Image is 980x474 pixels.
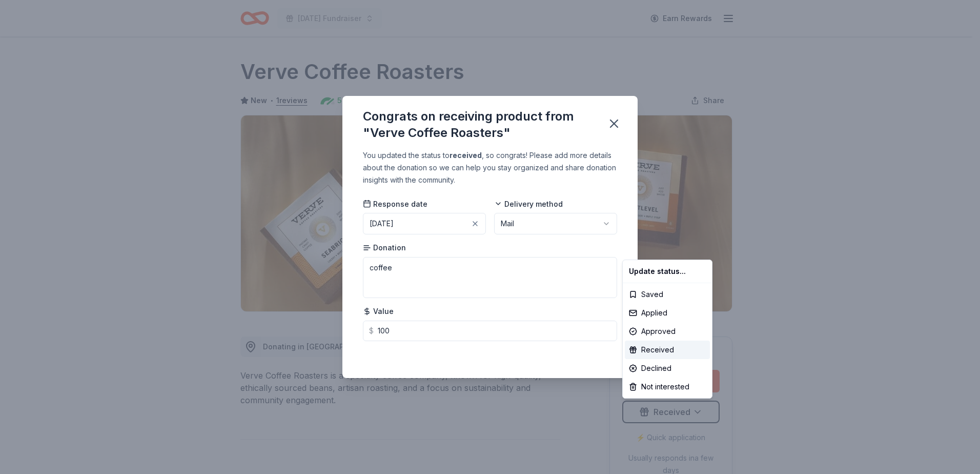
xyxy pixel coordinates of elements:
[625,378,710,396] div: Not interested
[625,285,710,304] div: Saved
[625,262,710,281] div: Update status...
[625,359,710,378] div: Declined
[298,12,361,25] span: [DATE] Fundraiser
[625,322,710,341] div: Approved
[625,341,710,359] div: Received
[625,304,710,322] div: Applied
